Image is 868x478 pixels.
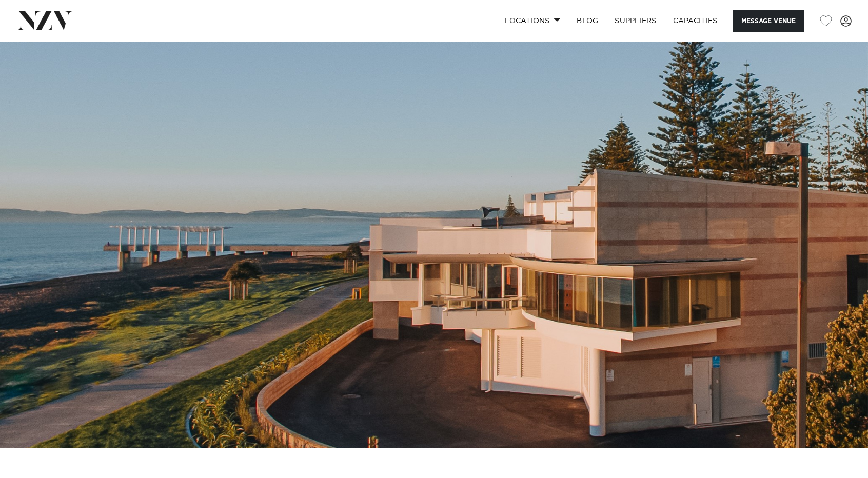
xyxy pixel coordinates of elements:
a: BLOG [568,10,606,32]
a: Capacities [665,10,726,32]
a: Locations [497,10,568,32]
img: nzv-logo.png [16,11,72,30]
button: Message Venue [733,10,804,32]
a: SUPPLIERS [606,10,664,32]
